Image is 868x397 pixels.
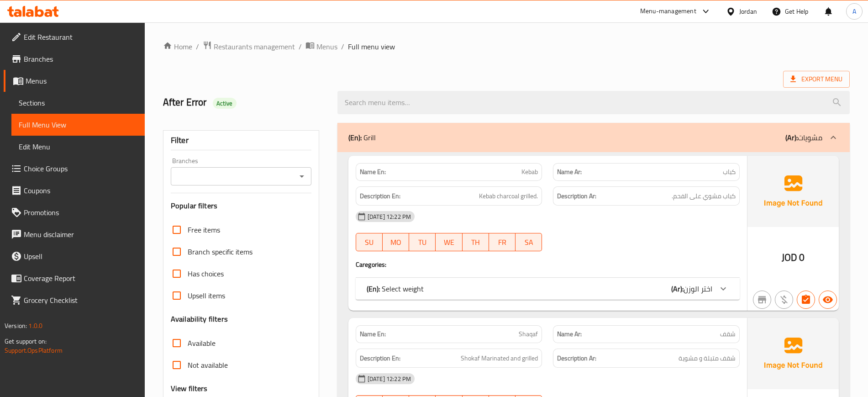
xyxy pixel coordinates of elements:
h4: Caregories: [356,260,740,269]
span: Sections [19,97,137,108]
h3: Popular filters [171,201,311,211]
span: Choice Groups [24,163,137,174]
button: Open [295,170,308,183]
span: A [852,6,856,16]
span: Restaurants management [214,41,295,52]
a: Choice Groups [4,158,145,180]
span: Branch specific items [188,246,253,257]
a: Home [163,41,192,52]
li: / [196,41,199,52]
a: Coupons [4,180,145,201]
span: Shaqaf [519,329,538,339]
li: / [341,41,344,52]
div: (En): Grill(Ar):مشويات [337,123,850,152]
button: Has choices [797,291,815,309]
strong: Name En: [360,329,386,339]
strong: Name Ar: [557,329,582,339]
span: كباب [723,167,736,177]
b: (Ar): [671,282,684,296]
span: Upsell items [188,290,225,301]
img: Ae5nvW7+0k+MAAAAAElFTkSuQmCC [747,156,839,227]
a: Edit Restaurant [4,26,145,48]
span: Kebab charcoal grilled. [479,191,538,202]
span: Coverage Report [24,273,137,284]
span: Grocery Checklist [24,295,137,306]
p: Grill [348,132,376,143]
span: Edit Menu [19,141,137,152]
p: Select weight [367,283,424,294]
a: Full Menu View [11,114,145,136]
span: Version: [5,320,27,332]
b: (En): [348,131,362,144]
span: Edit Restaurant [24,32,137,42]
a: Support.OpsPlatform [5,344,63,356]
h2: After Error [163,95,326,109]
a: Branches [4,48,145,70]
div: (En): Select weight(Ar):اختر الوزن [356,278,740,300]
button: Not branch specific item [753,291,771,309]
button: Available [819,291,837,309]
span: Export Menu [783,71,850,88]
a: Menus [4,70,145,92]
strong: Description En: [360,353,400,364]
span: Export Menu [790,74,842,85]
span: MO [386,236,405,249]
span: Upsell [24,251,137,262]
span: Get support on: [5,335,47,347]
strong: Name En: [360,167,386,177]
button: Purchased item [775,291,793,309]
span: Menus [26,75,137,86]
button: SU [356,233,383,251]
span: Active [213,99,237,108]
input: search [337,91,850,114]
span: Branches [24,53,137,64]
span: [DATE] 12:22 PM [364,375,415,383]
span: JOD [782,249,797,266]
span: Promotions [24,207,137,218]
a: Menu disclaimer [4,223,145,245]
span: Free items [188,224,220,235]
b: (En): [367,282,380,296]
a: Coverage Report [4,267,145,289]
span: Full Menu View [19,119,137,130]
span: كباب مشوي على الفحم. [672,191,736,202]
span: SA [519,236,538,249]
span: Menus [316,41,337,52]
span: شقف متبلة و مشوية [679,353,736,364]
button: FR [489,233,516,251]
button: TU [409,233,436,251]
button: SA [516,233,542,251]
strong: Description Ar: [557,353,596,364]
span: Menu disclaimer [24,229,137,240]
span: WE [439,236,458,249]
div: Menu-management [640,6,696,17]
span: Not available [188,360,228,371]
button: MO [383,233,409,251]
button: TH [463,233,489,251]
a: Restaurants management [203,41,295,53]
img: Ae5nvW7+0k+MAAAAAElFTkSuQmCC [747,318,839,389]
a: Upsell [4,245,145,267]
div: Jordan [739,6,757,16]
span: 0 [799,249,805,266]
span: Kebab [521,167,538,177]
div: Active [213,98,237,109]
span: شقف [720,329,736,339]
li: / [299,41,302,52]
strong: Description En: [360,191,400,202]
span: 1.0.0 [28,320,42,332]
a: Menus [305,41,337,53]
a: Promotions [4,201,145,223]
b: (Ar): [785,131,798,144]
span: Has choices [188,268,224,279]
span: TH [466,236,485,249]
span: Available [188,338,216,349]
span: Full menu view [348,41,395,52]
button: WE [436,233,462,251]
a: Sections [11,92,145,114]
a: Grocery Checklist [4,289,145,311]
strong: Description Ar: [557,191,596,202]
span: TU [413,236,432,249]
a: Edit Menu [11,136,145,158]
h3: View filters [171,383,208,394]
